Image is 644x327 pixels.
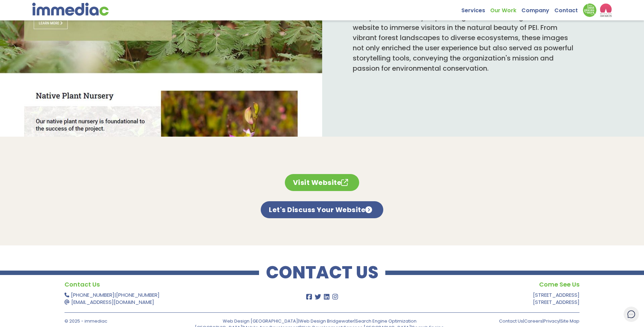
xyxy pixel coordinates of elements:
[299,318,354,324] a: Web Design Bridgewater
[533,291,579,306] a: [STREET_ADDRESS][STREET_ADDRESS]
[461,3,490,14] a: Services
[524,318,542,324] a: Careers
[285,174,360,191] a: Visit Website
[116,291,160,298] a: [PHONE_NUMBER]
[259,266,385,279] h2: CONTACT US
[71,298,154,306] a: [EMAIL_ADDRESS][DOMAIN_NAME]
[544,318,559,324] a: Privacy
[65,291,274,306] p: |
[370,279,579,290] h4: Come See Us
[71,291,114,298] a: [PHONE_NUMBER]
[583,3,596,17] img: Down
[223,318,298,324] a: Web Design [GEOGRAPHIC_DATA]
[600,3,612,17] img: logo2_wea_nobg.webp
[261,201,383,218] a: Let's Discuss Your Website
[353,2,573,73] span: Leveraging Macphail [PERSON_NAME]' stunning imagery, we incorporated visually captivating element...
[490,3,521,14] a: Our Work
[521,3,554,14] a: Company
[32,3,109,16] img: immediac
[560,318,579,324] a: Site Map
[499,318,523,324] a: Contact Us
[554,3,583,14] a: Contact
[65,279,274,290] h4: Contact Us
[456,318,579,324] p: | | |
[65,318,188,324] p: © 2025 - immediac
